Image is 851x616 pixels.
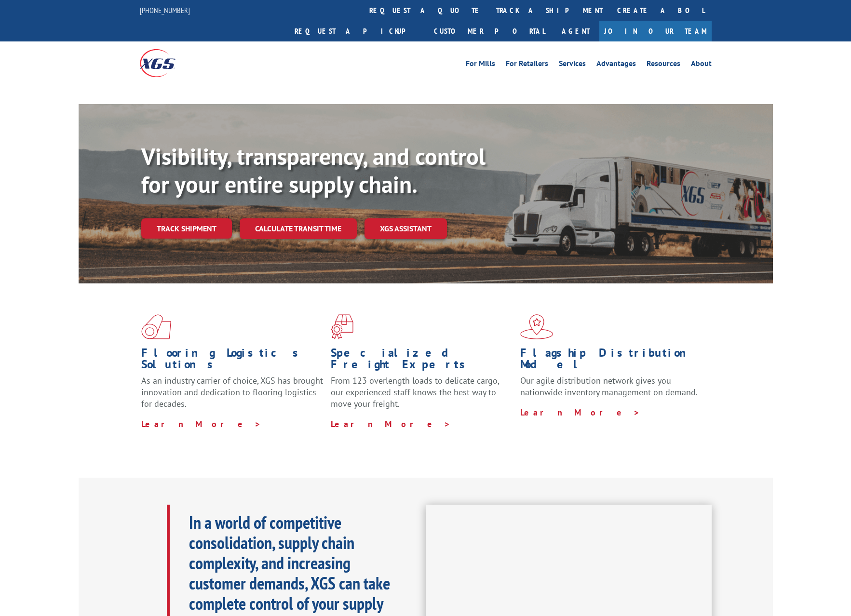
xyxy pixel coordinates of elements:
p: From 123 overlength loads to delicate cargo, our experienced staff knows the best way to move you... [331,375,513,418]
img: xgs-icon-total-supply-chain-intelligence-red [141,314,171,339]
a: Advantages [596,60,636,70]
a: Learn More > [520,407,640,418]
a: Resources [647,60,680,70]
a: Track shipment [141,218,232,239]
h1: Flooring Logistics Solutions [141,347,324,375]
a: Learn More > [331,418,451,429]
a: Request a pickup [287,21,427,41]
h1: Specialized Freight Experts [331,347,513,375]
a: For Mills [466,60,495,70]
a: For Retailers [506,60,548,70]
a: About [691,60,712,70]
a: XGS ASSISTANT [365,218,447,239]
a: Agent [552,21,599,41]
a: Join Our Team [599,21,712,41]
b: Visibility, transparency, and control for your entire supply chain. [141,141,486,199]
a: [PHONE_NUMBER] [140,5,190,15]
span: As an industry carrier of choice, XGS has brought innovation and dedication to flooring logistics... [141,375,323,409]
a: Customer Portal [427,21,552,41]
img: xgs-icon-flagship-distribution-model-red [520,314,554,339]
a: Calculate transit time [240,218,357,239]
img: xgs-icon-focused-on-flooring-red [331,314,353,339]
a: Learn More > [141,418,261,429]
a: Services [559,60,586,70]
span: Our agile distribution network gives you nationwide inventory management on demand. [520,375,698,398]
h1: Flagship Distribution Model [520,347,702,375]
